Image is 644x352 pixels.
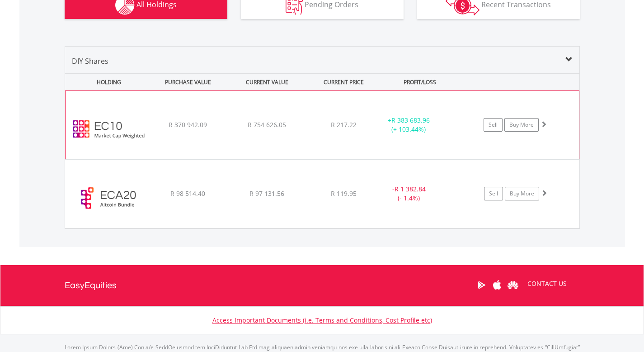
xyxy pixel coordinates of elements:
img: ECA20.EC.ECA20.png [70,171,147,225]
a: Access Important Documents (i.e. Terms and Conditions, Cost Profile etc) [212,316,432,324]
a: Apple [489,271,505,299]
span: R 97 131.56 [249,189,284,198]
a: CONTACT US [521,271,573,296]
span: R 217.22 [331,120,357,129]
div: PURCHASE VALUE [150,74,227,90]
div: CURRENT VALUE [229,74,306,90]
div: - (- 1.4%) [375,185,443,203]
a: Sell [484,118,503,132]
span: R 119.95 [331,189,357,198]
div: + (+ 103.44%) [375,116,442,134]
span: DIY Shares [72,56,108,66]
span: R 98 514.40 [170,189,205,198]
div: HOLDING [66,74,148,90]
a: Buy More [504,118,539,132]
span: R 383 683.96 [391,116,430,124]
a: Huawei [505,271,521,299]
div: CURRENT PRICE [307,74,379,90]
span: R 1 382.84 [395,185,426,193]
span: R 754 626.05 [248,120,286,129]
a: Google Play [474,271,489,299]
div: PROFIT/LOSS [381,74,459,90]
a: Sell [484,187,503,200]
img: EC10.EC.EC10.png [70,102,148,157]
span: R 370 942.09 [169,120,207,129]
a: Buy More [505,187,539,200]
a: EasyEquities [65,265,117,306]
